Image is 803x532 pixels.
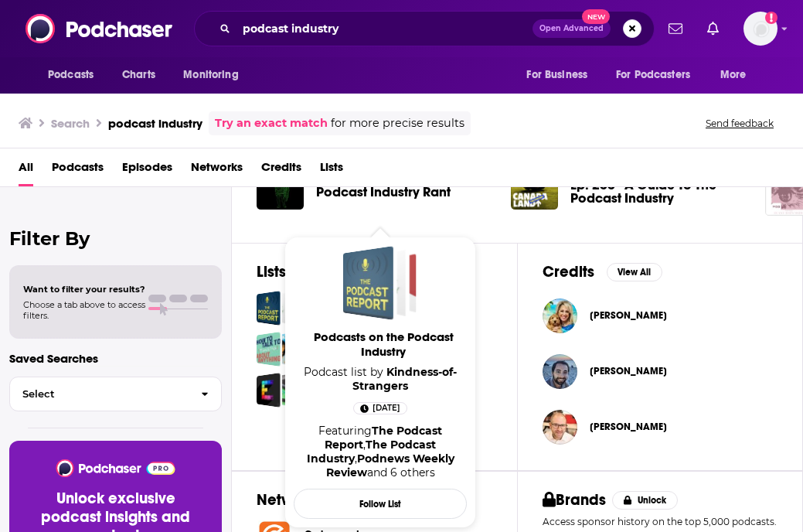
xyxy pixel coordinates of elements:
p: Access sponsor history on the top 5,000 podcasts. [543,516,778,527]
span: Open Advanced [539,25,604,32]
a: ListsView All [257,262,354,281]
span: Choose a tab above to access filters. [23,299,145,321]
span: [PERSON_NAME] [590,365,667,377]
h2: Filter By [9,227,222,250]
button: Unlock [612,491,678,510]
img: Bradley Howard [543,410,577,445]
span: [DATE] [373,401,400,416]
a: Podcast Industry Rant [316,186,451,199]
span: Want to filter your results? [23,284,145,295]
a: Podcasts [52,155,104,186]
button: View All [607,263,662,281]
p: Saved Searches [9,351,222,366]
button: open menu [515,60,607,90]
img: Alfonso Minervino [543,354,577,389]
span: for more precise results [331,114,464,132]
button: Follow List [294,489,467,519]
a: Networks [191,155,243,186]
span: For Business [526,64,587,86]
span: Monitoring [183,64,238,86]
span: More [720,64,747,86]
span: [PERSON_NAME] [590,309,667,322]
span: Logged in as untitledpartners [743,12,777,46]
a: Lists [320,155,343,186]
a: Music Industry Podcasts [257,373,291,408]
span: Podcasts [48,64,94,86]
h2: Brands [543,490,607,510]
div: Search podcasts, credits, & more... [194,11,655,46]
a: The Podcast Report [325,424,442,452]
button: open menu [709,60,766,90]
svg: Add a profile image [765,12,777,24]
a: Charts [112,60,165,90]
a: Alfonso Minervino [590,365,667,377]
a: CreditsView All [543,262,662,281]
span: Select [10,389,189,399]
a: Libsyn #ClaimPodParity (podcast industry leaders) [257,332,291,367]
h3: Search [51,116,90,131]
a: Bradley Howard [590,421,667,433]
h2: Credits [543,262,594,281]
a: The Podcast Industry [307,438,437,465]
span: , [363,438,366,452]
span: Podcast list by [294,365,467,393]
span: New [582,9,610,24]
span: Podcasts on the Podcast Industry [297,329,470,359]
a: Podcasts on the Podcast Industry [297,329,470,365]
a: All [19,155,33,186]
h2: Networks [257,490,322,510]
button: Select [9,377,222,411]
a: Kindness-of-Strangers [352,365,457,393]
div: Featuring and 6 others [300,424,461,479]
button: open menu [37,60,114,90]
img: User Profile [743,12,777,46]
a: Credits [261,155,301,186]
span: , [355,452,357,465]
img: Connie Robynn Wallace [543,298,577,333]
a: Connie Robynn Wallace [590,309,667,322]
button: Show profile menu [743,12,777,46]
a: Podcasts on the Podcast Industry [257,291,291,326]
a: Ep. 266 - A Guide To The Podcast Industry [570,179,747,205]
span: [PERSON_NAME] [590,421,667,433]
span: For Podcasters [616,64,690,86]
a: Try an exact match [215,114,328,132]
img: Podchaser - Follow, Share and Rate Podcasts [55,459,176,477]
a: NetworksView All [257,490,390,510]
button: Alfonso MinervinoAlfonso Minervino [543,346,778,396]
h3: podcast industry [108,116,202,131]
button: Send feedback [701,117,778,130]
button: Bradley HowardBradley Howard [543,402,778,452]
a: Podnews Weekly Review [326,452,454,479]
a: Episodes [122,155,172,186]
button: Open AdvancedNew [532,19,611,38]
span: Charts [122,64,155,86]
button: Connie Robynn WallaceConnie Robynn Wallace [543,291,778,340]
button: open menu [606,60,713,90]
a: Sep 10th, 2023 [353,402,407,414]
img: Podchaser - Follow, Share and Rate Podcasts [26,14,174,43]
a: Show notifications dropdown [662,15,689,42]
a: Show notifications dropdown [701,15,725,42]
input: Search podcasts, credits, & more... [236,16,532,41]
a: Podcasts on the Podcast Industry [343,246,417,320]
h2: Lists [257,262,286,281]
button: open menu [172,60,258,90]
